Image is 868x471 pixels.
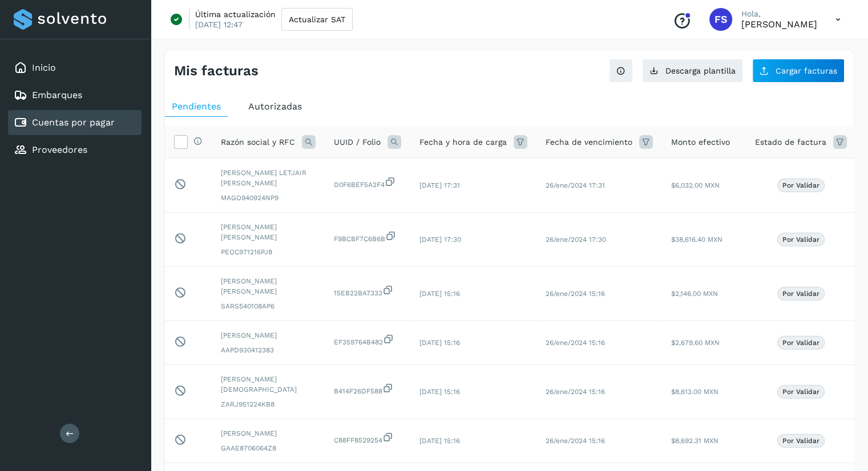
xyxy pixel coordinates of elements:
[665,67,736,75] span: Descarga plantilla
[195,19,243,30] p: [DATE] 12:47
[221,428,316,438] span: [PERSON_NAME]
[221,330,316,340] span: [PERSON_NAME]
[546,181,605,189] span: 26/ene/2024 17:31
[221,168,316,188] span: [PERSON_NAME] LETJAIR [PERSON_NAME]
[419,339,460,347] span: [DATE] 15:16
[8,83,142,108] div: Embarques
[419,437,460,445] span: [DATE] 15:16
[546,437,605,445] span: 26/ene/2024 15:16
[741,9,817,19] p: Hola,
[755,136,826,148] span: Estado de factura
[419,136,507,148] span: Fecha y hora de carga
[32,117,115,128] a: Cuentas por pagar
[419,235,461,243] span: [DATE] 17:30
[419,388,460,396] span: [DATE] 15:16
[334,432,401,445] span: C88FF8529254
[782,339,819,347] p: Por validar
[671,437,718,445] span: $8,692.31 MXN
[671,235,722,243] span: $38,616.40 MXN
[248,101,302,112] span: Autorizadas
[334,176,401,190] span: D0F6BEF5A2F4
[546,388,605,396] span: 26/ene/2024 15:16
[419,181,460,189] span: [DATE] 17:31
[32,90,82,100] a: Embarques
[221,345,316,355] span: AAPD930412383
[334,136,381,148] span: UUID / Folio
[8,110,142,135] div: Cuentas por pagar
[174,63,259,79] h4: Mis facturas
[221,276,316,297] span: [PERSON_NAME] [PERSON_NAME]
[221,374,316,395] span: [PERSON_NAME][DEMOGRAPHIC_DATA]
[289,15,345,23] span: Actualizar SAT
[281,8,353,31] button: Actualizar SAT
[221,222,316,242] span: [PERSON_NAME] [PERSON_NAME]
[782,388,819,396] p: Por validar
[642,59,743,83] button: Descarga plantilla
[172,101,221,112] span: Pendientes
[32,62,56,73] a: Inicio
[546,339,605,347] span: 26/ene/2024 15:16
[221,443,316,453] span: GAAE8706064Z8
[221,247,316,257] span: PEOC971216PJ8
[546,235,606,243] span: 26/ene/2024 17:30
[782,181,819,189] p: Por validar
[671,339,720,347] span: $2,679.60 MXN
[752,59,845,83] button: Cargar facturas
[546,136,632,148] span: Fecha de vencimiento
[195,9,276,19] p: Última actualización
[671,136,730,148] span: Monto efectivo
[546,290,605,298] span: 26/ene/2024 15:16
[8,137,142,163] div: Proveedores
[776,67,837,75] span: Cargar facturas
[671,388,718,396] span: $8,613.00 MXN
[334,230,401,244] span: F9BCBF7C6B6B
[32,144,87,155] a: Proveedores
[334,334,401,347] span: EF359764B482
[782,437,819,445] p: Por validar
[8,55,142,80] div: Inicio
[334,383,401,396] span: B414F26DF588
[671,290,718,298] span: $2,146.00 MXN
[419,290,460,298] span: [DATE] 15:16
[782,290,819,298] p: Por validar
[334,285,401,298] span: 15EB22BA7333
[221,301,316,311] span: SARS540108AP6
[221,193,316,203] span: MAGO940924NP9
[782,235,819,243] p: Por validar
[741,19,817,30] p: Fernanda Sánchez
[671,181,720,189] span: $6,032.00 MXN
[221,399,316,409] span: ZARJ951224KB8
[221,136,295,148] span: Razón social y RFC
